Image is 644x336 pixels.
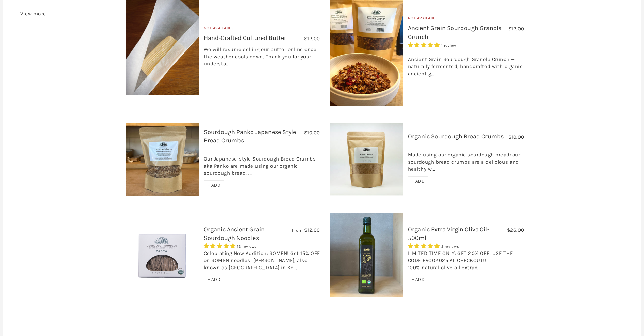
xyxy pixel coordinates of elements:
span: 4.85 stars [204,243,237,249]
span: 2 reviews [441,244,459,249]
a: View more [20,10,46,20]
span: + ADD [208,277,221,282]
span: $10.00 [508,134,524,140]
span: $12.00 [508,26,524,32]
span: 13 reviews [237,244,257,249]
div: LIMITED TIME ONLY: GET 20% OFF. USE THE CODE EVOO2025 AT CHECKOUT!! 100% natural olive oil extrac... [408,250,524,275]
div: + ADD [204,180,225,190]
div: Our Japanese-style Sourdough Bread Crumbs aka Panko are made using our organic sourdough bread. ... [204,148,320,180]
span: 1 review [441,43,456,48]
div: Not Available [204,25,320,34]
a: Ancient Grain Sourdough Granola Crunch [408,24,502,40]
div: Ancient Grain Sourdough Granola Crunch — naturally fermented, handcrafted with organic ancient g... [408,49,524,81]
span: $12.00 [304,35,320,42]
div: + ADD [204,275,225,285]
span: $12.00 [304,227,320,233]
div: + ADD [408,176,429,186]
span: + ADD [208,182,221,188]
a: Organic Ancient Grain Sourdough Noodles [204,226,265,242]
div: Made using our organic sourdough bread: our sourdough bread crumbs are a delicious and healthy w... [408,144,524,176]
a: Hand-Crafted Cultured Butter [204,34,286,42]
span: 5.00 stars [408,243,441,249]
span: + ADD [412,277,425,282]
div: Not Available [408,15,524,24]
span: $26.00 [507,227,524,233]
a: Organic Sourdough Bread Crumbs [408,133,504,140]
a: Sourdough Panko Japanese Style Bread Crumbs [204,128,296,144]
img: Organic Ancient Grain Sourdough Noodles [126,219,199,291]
img: Sourdough Panko Japanese Style Bread Crumbs [126,123,199,196]
div: We will resume selling our butter online once the weather cools down. Thank you for your understa... [204,46,320,71]
img: Organic Sourdough Bread Crumbs [330,123,403,196]
div: + ADD [408,275,429,285]
img: Organic Extra Virgin Olive Oil-500ml [330,213,403,297]
span: + ADD [412,178,425,184]
span: 5.00 stars [408,42,441,48]
a: Organic Extra Virgin Olive Oil-500ml [408,226,489,242]
img: Hand-Crafted Cultured Butter [126,0,199,95]
span: From [292,227,302,233]
span: $10.00 [304,129,320,136]
div: Celebrating New Addition: SOMEN! Get 15% OFF on SOMEN noodles! [PERSON_NAME], also known as [GEOG... [204,250,320,275]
